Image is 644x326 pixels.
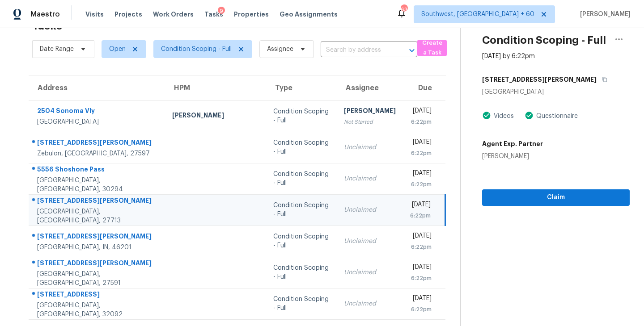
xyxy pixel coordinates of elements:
[525,111,534,120] img: Artifact Present Icon
[109,45,126,54] span: Open
[273,138,330,156] div: Condition Scoping - Full
[421,10,534,19] span: Southwest, [GEOGRAPHIC_DATA] + 60
[422,38,442,59] span: Create a Task
[273,295,330,313] div: Condition Scoping - Full
[37,290,158,301] div: [STREET_ADDRESS]
[410,231,432,242] div: [DATE]
[403,75,445,100] th: Due
[273,107,330,125] div: Condition Scoping - Full
[597,71,609,88] button: Copy Address
[280,10,338,19] span: Geo Assignments
[337,75,403,100] th: Assignee
[172,111,259,122] div: [PERSON_NAME]
[37,207,158,225] div: [GEOGRAPHIC_DATA], [GEOGRAPHIC_DATA], 27713
[204,11,223,17] span: Tasks
[273,232,330,250] div: Condition Scoping - Full
[37,243,158,252] div: [GEOGRAPHIC_DATA], IN, 46201
[410,211,431,220] div: 6:22pm
[401,5,407,14] div: 633
[410,294,432,305] div: [DATE]
[482,111,491,120] img: Artifact Present Icon
[40,45,74,54] span: Date Range
[482,75,597,84] h5: [STREET_ADDRESS][PERSON_NAME]
[410,106,432,117] div: [DATE]
[482,152,543,161] div: [PERSON_NAME]
[234,10,269,19] span: Properties
[482,36,606,45] h2: Condition Scoping - Full
[344,143,396,152] div: Unclaimed
[344,299,396,308] div: Unclaimed
[37,270,158,288] div: [GEOGRAPHIC_DATA], [GEOGRAPHIC_DATA], 27591
[410,117,432,126] div: 6:22pm
[406,44,418,57] button: Open
[410,149,432,158] div: 6:22pm
[410,274,432,283] div: 6:22pm
[267,45,293,54] span: Assignee
[273,263,330,281] div: Condition Scoping - Full
[85,10,104,19] span: Visits
[165,75,266,100] th: HPM
[37,176,158,194] div: [GEOGRAPHIC_DATA], [GEOGRAPHIC_DATA], 30294
[344,268,396,277] div: Unclaimed
[37,196,158,207] div: [STREET_ADDRESS][PERSON_NAME]
[489,192,623,203] span: Claim
[410,138,432,149] div: [DATE]
[37,259,158,270] div: [STREET_ADDRESS][PERSON_NAME]
[37,165,158,176] div: 5556 Shoshone Pass
[344,106,396,117] div: [PERSON_NAME]
[410,169,432,180] div: [DATE]
[410,180,432,189] div: 6:22pm
[410,263,432,274] div: [DATE]
[32,21,62,30] h2: Tasks
[491,112,514,121] div: Videos
[417,40,447,56] button: Create a Task
[534,112,578,121] div: Questionnaire
[114,10,142,19] span: Projects
[482,52,535,61] div: [DATE] by 6:22pm
[482,139,543,148] h5: Agent Exp. Partner
[344,205,396,214] div: Unclaimed
[153,10,194,19] span: Work Orders
[482,88,630,96] div: [GEOGRAPHIC_DATA]
[273,170,330,188] div: Condition Scoping - Full
[37,138,158,149] div: [STREET_ADDRESS][PERSON_NAME]
[410,200,431,211] div: [DATE]
[266,75,337,100] th: Type
[29,75,165,100] th: Address
[37,232,158,243] div: [STREET_ADDRESS][PERSON_NAME]
[218,7,225,16] div: 9
[410,305,432,314] div: 6:22pm
[344,117,396,126] div: Not Started
[344,174,396,183] div: Unclaimed
[576,10,631,19] span: [PERSON_NAME]
[37,106,158,117] div: 2504 Sonoma Vly
[37,149,158,158] div: Zebulon, [GEOGRAPHIC_DATA], 27597
[273,201,330,219] div: Condition Scoping - Full
[37,117,158,126] div: [GEOGRAPHIC_DATA]
[410,242,432,251] div: 6:22pm
[161,45,232,54] span: Condition Scoping - Full
[344,237,396,246] div: Unclaimed
[30,10,60,19] span: Maestro
[482,189,630,206] button: Claim
[37,301,158,319] div: [GEOGRAPHIC_DATA], [GEOGRAPHIC_DATA], 32092
[321,43,392,57] input: Search by address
